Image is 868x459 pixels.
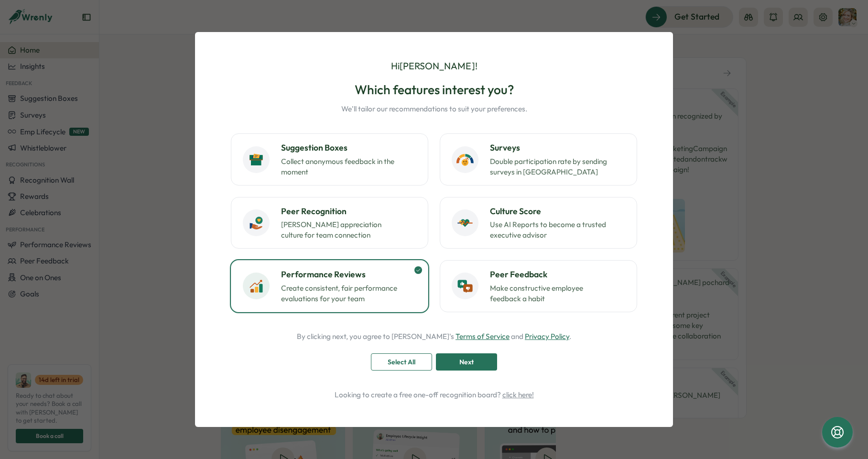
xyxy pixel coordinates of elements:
button: Select All [371,353,432,371]
button: SurveysDouble participation rate by sending surveys in [GEOGRAPHIC_DATA] [440,133,637,185]
button: Peer Recognition[PERSON_NAME] appreciation culture for team connection [231,197,428,249]
button: Performance ReviewsCreate consistent, fair performance evaluations for your team [231,260,428,312]
button: Suggestion BoxesCollect anonymous feedback in the moment [231,133,428,185]
p: Hi [PERSON_NAME] ! [391,59,477,74]
p: Collect anonymous feedback in the moment [281,156,401,177]
button: Next [436,353,497,371]
p: Use AI Reports to become a trusted executive advisor [490,219,609,240]
h3: Surveys [490,142,625,154]
h3: Peer Feedback [490,268,625,281]
p: Double participation rate by sending surveys in [GEOGRAPHIC_DATA] [490,156,609,177]
p: Looking to create a free one-off recognition board? [222,390,646,400]
button: Culture ScoreUse AI Reports to become a trusted executive advisor [440,197,637,249]
h3: Suggestion Boxes [281,142,416,154]
h3: Culture Score [490,205,625,218]
p: Make constructive employee feedback a habit [490,283,609,304]
span: Next [459,354,474,370]
button: Peer FeedbackMake constructive employee feedback a habit [440,260,637,312]
a: Privacy Policy [525,332,569,341]
p: We'll tailor our recommendations to suit your preferences. [341,104,527,114]
h2: Which features interest you? [341,81,527,98]
a: Terms of Service [456,332,510,341]
p: Create consistent, fair performance evaluations for your team [281,283,401,304]
h3: Performance Reviews [281,268,416,281]
p: By clicking next, you agree to [PERSON_NAME]'s and . [297,331,571,342]
a: click here! [502,390,534,399]
p: [PERSON_NAME] appreciation culture for team connection [281,219,401,240]
span: Select All [388,354,415,370]
h3: Peer Recognition [281,205,416,218]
